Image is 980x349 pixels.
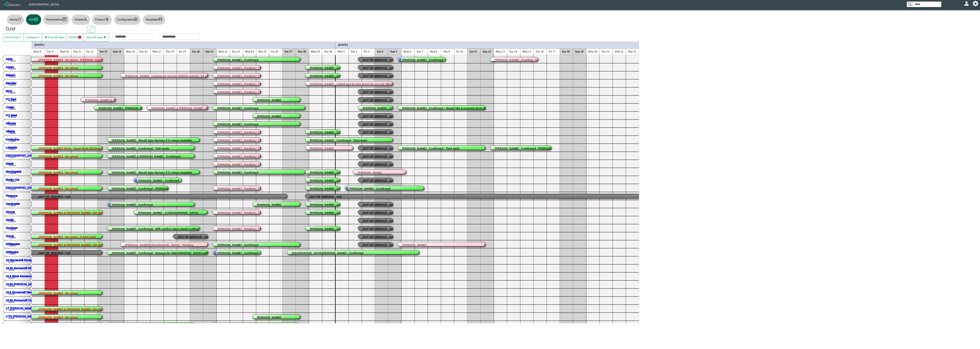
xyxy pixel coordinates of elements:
text: Cabins [9,180,16,183]
button: caret left fillPrev 46 days [42,33,67,42]
a: FQ East [6,97,16,101]
a: Birch [6,89,12,93]
svg: currency dollar [105,17,109,21]
text: Thu 16 [535,50,544,53]
button: Peopleperson [71,14,90,25]
text: Boats [9,317,15,319]
a: FQ West [6,113,17,117]
text: Thu 18 [166,50,174,53]
text: Cabins [9,148,16,150]
text: Thu 11 [73,50,81,53]
text: Boats [9,276,15,279]
a: 16 Alumacraft Escape, 25 hp [6,258,42,261]
text: Mon 29 [311,50,320,53]
text: Cabins [9,196,16,199]
svg: caret right fill [103,35,107,39]
text: Cabins [9,91,16,94]
text: Cabins [9,212,16,215]
a: Hillside [6,129,15,133]
text: Sat 20 [192,50,200,53]
svg: house [17,17,21,21]
a: 17.50 Alumacraft Trophy [6,323,37,326]
text: Cabins [9,172,16,174]
text: Cabins [9,67,16,70]
a: [GEOGRAPHIC_DATA] [6,186,36,189]
svg: caret left fill [44,35,48,39]
text: Wed 24 [245,50,254,53]
text: Fri 26 [271,50,278,53]
text: Wed 15 [522,50,531,53]
text: Fri 3 [364,50,369,53]
button: Next 46 dayscaret right fill [84,33,109,42]
button: Homehouse [7,14,24,25]
text: Wed 1 [337,50,345,53]
text: Mon 8 [33,50,41,53]
button: arrows angle expand [87,26,95,33]
a: Morningside [6,170,21,173]
text: Sun 5 [390,50,397,53]
a: Studio [6,218,14,221]
a: Bayview [6,81,16,84]
text: Fri 19 [179,50,186,53]
text: Cabins [9,164,16,166]
text: Wed 10 [60,50,69,53]
svg: arrows angle expand [89,27,93,31]
text: Sat 11 [469,50,477,53]
button: Configurationgear [114,14,141,25]
text: Tue 9 [47,50,53,53]
text: Wed 22 [615,50,623,53]
text: Cabins [9,140,16,142]
text: [DATE] [34,43,44,46]
a: Knottypine [6,138,19,141]
a: 16.50 Alumacraft 50 hp SC [6,266,40,270]
button: Category [24,33,42,42]
a: Whitewater [6,242,20,245]
button: Financecurrency dollar [92,14,112,25]
text: Wed 8 [430,50,437,53]
a: 16.5 Black Alumacraft 50 hp SC [6,274,46,278]
a: Aspen [6,65,14,68]
img: Z [3,2,21,8]
text: Mon 15 [126,50,135,53]
text: Cabins [9,156,16,158]
text: Boats [9,260,15,263]
a: Hillcrest [6,121,16,125]
a: 16.50 Alumacraft Yukon [6,298,36,302]
text: Sun 21 [205,50,214,53]
text: Sat 18 [562,50,569,53]
text: Boats [9,284,15,287]
text: Cabins [9,220,16,223]
text: Cabins [9,236,16,239]
button: Gridgrid [26,14,41,25]
text: Mon 20 [588,50,597,53]
text: Sat 4 [377,50,383,53]
text: Mon 22 [218,50,227,53]
a: 1770 [PERSON_NAME] Fury, 90 hp [6,315,52,318]
text: Tue 21 [601,50,609,53]
text: Thu 25 [258,50,266,53]
text: Sun 14 [113,50,121,53]
input: Check in [113,33,152,40]
text: Cabins [9,228,16,231]
a: 16.50 [PERSON_NAME] Rebel [6,282,46,286]
text: Boats [9,301,15,303]
text: Cabins [9,59,16,62]
text: Tue 30 [324,50,332,53]
text: Cabins [9,99,16,102]
a: Spruce [6,210,15,213]
text: Sun 12 [483,50,491,53]
svg: person [83,17,87,21]
svg: calendar2 check [63,17,66,21]
a: Sunup [6,234,14,237]
text: [DATE] [338,43,348,46]
text: Tue 14 [509,50,517,53]
text: Mon 13 [496,50,505,53]
text: Tue 23 [232,50,240,53]
text: Cabins [9,132,16,134]
a: 17' [PERSON_NAME] Explorer w/50 H.P. Motor 1 [6,306,69,310]
button: Unit Group [3,33,24,42]
text: Tue 16 [139,50,147,53]
text: Cabins [9,107,16,110]
a: Balsam [6,73,15,76]
text: Sun 19 [575,50,583,53]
